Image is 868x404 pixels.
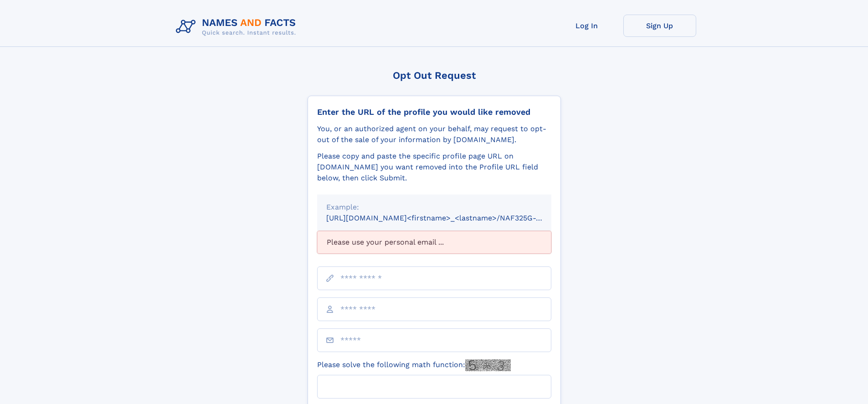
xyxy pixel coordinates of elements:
a: Log In [550,15,623,37]
div: Example: [326,202,542,213]
small: [URL][DOMAIN_NAME]<firstname>_<lastname>/NAF325G-xxxxxxxx [326,214,569,222]
div: Enter the URL of the profile you would like removed [317,107,551,117]
img: Logo Names and Facts [172,15,303,39]
div: Please use your personal email ... [317,231,551,254]
div: Opt Out Request [308,70,561,81]
div: You, or an authorized agent on your behalf, may request to opt-out of the sale of your informatio... [317,123,551,145]
div: Please copy and paste the specific profile page URL on [DOMAIN_NAME] you want removed into the Pr... [317,151,551,184]
a: Sign Up [623,15,696,37]
label: Please solve the following math function: [317,359,511,371]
